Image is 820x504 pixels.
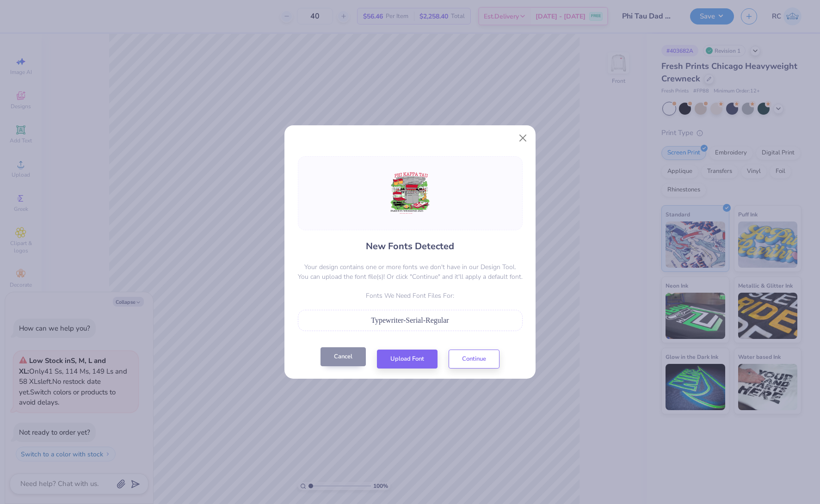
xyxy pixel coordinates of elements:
[377,350,438,369] button: Upload Font
[298,262,523,282] p: Your design contains one or more fonts we don't have in our Design Tool. You can upload the font ...
[321,347,366,366] button: Cancel
[371,316,449,324] span: Typewriter-Serial-Regular
[298,291,523,301] p: Fonts We Need Font Files For:
[449,350,499,369] button: Continue
[366,240,454,253] h4: New Fonts Detected
[514,129,532,147] button: Close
